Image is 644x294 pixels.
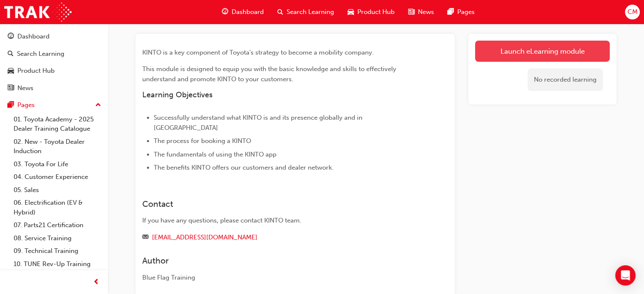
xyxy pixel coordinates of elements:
a: search-iconSearch Learning [271,3,341,21]
a: 02. New - Toyota Dealer Induction [10,135,105,158]
span: car-icon [8,67,14,75]
a: 01. Toyota Academy - 2025 Dealer Training Catalogue [10,113,105,135]
a: 08. Service Training [10,232,105,245]
span: news-icon [8,85,14,92]
button: Pages [3,97,105,113]
a: 10. TUNE Rev-Up Training [10,258,105,271]
span: Dashboard [232,7,264,17]
span: up-icon [95,100,101,111]
a: News [3,80,105,96]
h3: Contact [142,199,417,209]
button: CM [625,5,640,19]
a: 07. Parts21 Certification [10,219,105,232]
span: car-icon [348,7,354,17]
span: search-icon [8,50,14,58]
span: The benefits KINTO offers our customers and dealer network. [154,164,334,171]
div: Blue Flag Training [142,273,417,283]
span: pages-icon [448,7,454,17]
a: 05. Sales [10,184,105,197]
div: Search Learning [17,49,64,59]
span: Search Learning [287,7,334,17]
a: Product Hub [3,63,105,79]
a: pages-iconPages [441,3,481,21]
div: If you have any questions, please contact KINTO team. [142,216,417,225]
span: This module is designed to equip you with the basic knowledge and skills to effectively understan... [142,65,398,83]
span: guage-icon [222,7,228,17]
span: pages-icon [8,102,14,109]
a: 06. Electrification (EV & Hybrid) [10,196,105,219]
a: Dashboard [3,29,105,44]
a: car-iconProduct Hub [341,3,401,21]
span: CM [627,7,637,17]
span: News [418,7,434,17]
div: No recorded learning [528,69,603,91]
a: news-iconNews [401,3,441,21]
span: prev-icon [93,277,100,288]
span: email-icon [142,234,149,242]
h3: Author [142,256,417,266]
a: 09. Technical Training [10,245,105,258]
a: 04. Customer Experience [10,170,105,184]
button: DashboardSearch LearningProduct HubNews [3,27,105,97]
a: [EMAIL_ADDRESS][DOMAIN_NAME] [152,234,257,241]
span: news-icon [408,7,415,17]
div: News [17,83,33,93]
div: Open Intercom Messenger [615,265,636,286]
div: Product Hub [17,66,55,76]
span: guage-icon [8,33,14,41]
span: Learning Objectives [142,90,213,99]
img: Trak [4,3,72,22]
a: Search Learning [3,46,105,62]
span: The process for booking a KINTO [154,137,251,145]
a: guage-iconDashboard [215,3,271,21]
span: search-icon [277,7,283,17]
a: 03. Toyota For Life [10,158,105,171]
span: KINTO is a key component of Toyota’s strategy to become a mobility company. [142,49,374,56]
span: Successfully understand what KINTO is and its presence globally and in [GEOGRAPHIC_DATA] [154,114,364,132]
div: Email [142,232,417,243]
div: Pages [17,100,35,110]
div: Dashboard [17,32,50,41]
span: Product Hub [357,7,395,17]
a: Launch eLearning module [475,41,610,62]
span: Pages [457,7,475,17]
span: The fundamentals of using the KINTO app [154,151,276,158]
